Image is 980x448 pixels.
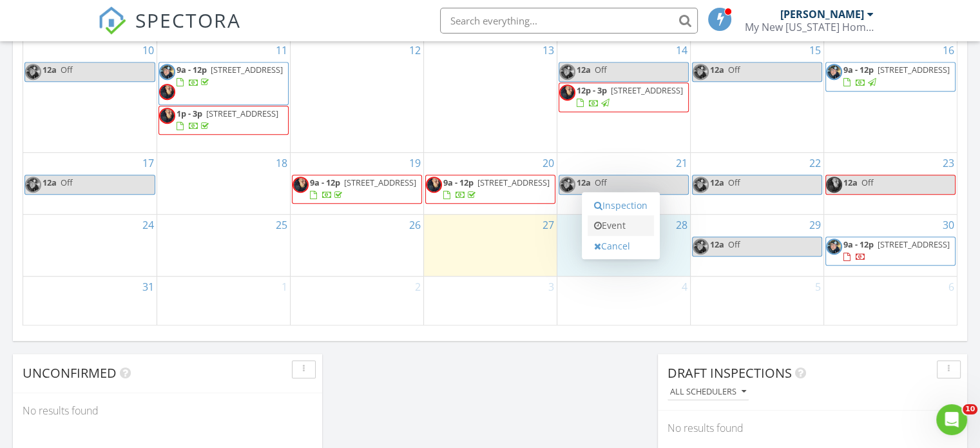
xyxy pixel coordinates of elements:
div: All schedulers [670,387,746,396]
span: 9a - 12p [843,64,874,75]
span: [STREET_ADDRESS] [878,239,950,250]
span: Off [595,177,607,188]
span: [STREET_ADDRESS] [477,177,550,188]
a: 9a - 12p [STREET_ADDRESS] [310,177,416,200]
span: [STREET_ADDRESS] [878,64,950,75]
a: 9a - 12p [STREET_ADDRESS] [159,62,289,104]
span: 9a - 12p [310,177,340,188]
span: [STREET_ADDRESS] [211,64,283,75]
td: Go to August 11, 2025 [157,40,290,152]
td: Go to August 25, 2025 [157,214,290,276]
td: Go to September 3, 2025 [423,276,557,325]
span: [STREET_ADDRESS] [611,84,683,96]
span: 9a - 12p [177,64,207,75]
img: img_8608.jpg [826,64,842,80]
a: Go to August 21, 2025 [673,153,690,173]
td: Go to August 29, 2025 [690,214,823,276]
td: Go to August 14, 2025 [557,40,690,152]
img: profile_pic.jpg [293,177,309,193]
a: 9a - 12p [STREET_ADDRESS] [292,175,422,204]
td: Go to August 16, 2025 [823,40,957,152]
img: profile_pic.jpg [559,84,575,101]
td: Go to August 31, 2025 [23,276,157,325]
img: profile_pic.jpg [826,177,842,193]
td: Go to August 28, 2025 [557,214,690,276]
a: 1p - 3p [STREET_ADDRESS] [177,108,278,131]
td: Go to September 6, 2025 [823,276,957,325]
a: Go to August 25, 2025 [273,215,290,235]
span: 12p - 3p [577,84,607,96]
img: profile_pic.jpg [159,108,175,124]
span: Off [861,177,874,188]
td: Go to August 27, 2025 [423,214,557,276]
a: 9a - 12p [STREET_ADDRESS] [177,64,283,88]
a: 9a - 12p [STREET_ADDRESS] [825,62,956,91]
a: Go to August 28, 2025 [673,215,690,235]
span: 12a [43,177,57,188]
td: Go to September 2, 2025 [290,276,423,325]
span: 12a [43,64,57,75]
span: Off [728,177,740,188]
span: 10 [963,404,977,414]
a: Go to August 31, 2025 [140,277,157,297]
a: Go to August 17, 2025 [140,153,157,173]
td: Go to August 12, 2025 [290,40,423,152]
a: 9a - 12p [STREET_ADDRESS] [843,239,950,262]
a: Go to September 6, 2025 [946,277,957,297]
a: Go to August 27, 2025 [540,215,557,235]
span: 1p - 3p [177,108,202,119]
a: Go to August 19, 2025 [407,153,423,173]
img: img_8608.jpg [693,177,709,193]
a: 9a - 12p [STREET_ADDRESS] [443,177,550,200]
td: Go to August 26, 2025 [290,214,423,276]
td: Go to August 18, 2025 [157,152,290,214]
td: Go to September 4, 2025 [557,276,690,325]
a: Go to September 3, 2025 [546,277,557,297]
a: Go to September 1, 2025 [279,277,290,297]
a: Go to August 14, 2025 [673,40,690,61]
a: SPECTORA [98,17,241,44]
span: Off [728,64,740,75]
a: Go to August 11, 2025 [273,40,290,61]
a: Go to August 23, 2025 [940,153,957,173]
div: My New Kentucky Home Inspections [745,21,874,34]
span: 12a [843,177,858,188]
td: Go to August 19, 2025 [290,152,423,214]
img: img_8608.jpg [159,64,175,80]
span: 12a [710,239,724,250]
td: Go to September 1, 2025 [157,276,290,325]
td: Go to August 17, 2025 [23,152,157,214]
td: Go to August 22, 2025 [690,152,823,214]
img: img_8608.jpg [693,239,709,255]
span: 12a [577,177,591,188]
td: Go to August 30, 2025 [823,214,957,276]
iframe: Intercom live chat [936,404,967,435]
td: Go to August 20, 2025 [423,152,557,214]
a: Cancel [588,236,654,257]
a: Go to September 5, 2025 [812,277,823,297]
a: Go to August 20, 2025 [540,153,557,173]
a: Event [588,215,654,236]
a: Go to August 16, 2025 [940,40,957,61]
a: Go to August 29, 2025 [807,215,823,235]
img: profile_pic.jpg [426,177,442,193]
div: No results found [658,411,967,445]
td: Go to August 15, 2025 [690,40,823,152]
button: All schedulers [668,384,749,401]
td: Go to September 5, 2025 [690,276,823,325]
a: 9a - 12p [STREET_ADDRESS] [843,64,950,88]
div: No results found [13,393,322,428]
td: Go to August 23, 2025 [823,152,957,214]
td: Go to August 10, 2025 [23,40,157,152]
span: Off [595,64,607,75]
td: Go to August 13, 2025 [423,40,557,152]
div: [PERSON_NAME] [780,8,864,21]
a: Go to August 24, 2025 [140,215,157,235]
a: Go to August 22, 2025 [807,153,823,173]
img: The Best Home Inspection Software - Spectora [98,6,126,35]
span: Draft Inspections [668,364,792,382]
img: profile_pic.jpg [159,84,175,100]
img: img_8608.jpg [559,64,575,80]
img: img_8608.jpg [826,239,842,255]
a: Go to August 18, 2025 [273,153,290,173]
